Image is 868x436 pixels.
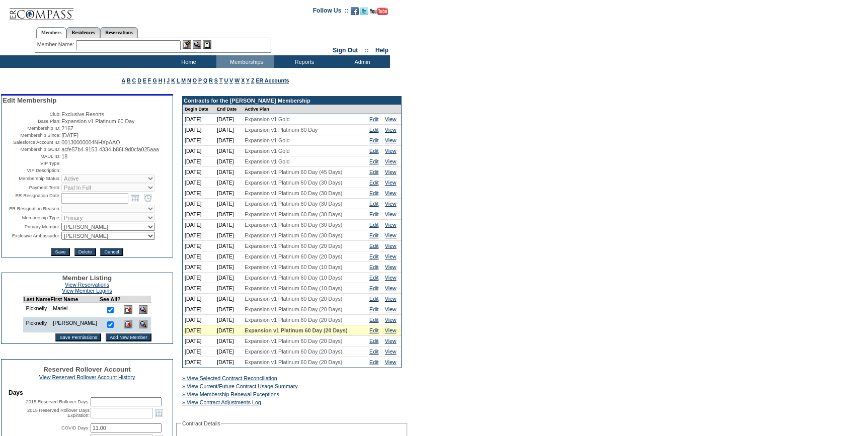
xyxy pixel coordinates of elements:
[183,105,215,114] td: Begin Date
[256,77,289,83] a: ER Accounts
[215,167,243,178] td: [DATE]
[61,111,104,117] span: Exclusive Resorts
[245,232,342,238] span: Expansion v1 Platinum 60 Day (30 Days)
[124,320,132,328] img: Delete
[183,156,215,167] td: [DATE]
[132,77,136,83] a: C
[385,264,397,270] a: View
[369,116,378,122] a: Edit
[385,296,397,302] a: View
[3,111,60,117] td: Club:
[124,305,132,314] img: Delete
[245,158,289,164] span: Expansion v1 Gold
[36,27,67,38] a: Members
[183,336,215,346] td: [DATE]
[385,232,397,238] a: View
[183,262,215,273] td: [DATE]
[385,222,397,228] a: View
[3,132,60,138] td: Membership Since:
[332,55,390,68] td: Admin
[167,77,170,83] a: J
[215,294,243,304] td: [DATE]
[183,114,215,125] td: [DATE]
[215,209,243,220] td: [DATE]
[351,7,359,15] img: Become our fan on Facebook
[100,296,121,303] td: See All?
[245,264,342,270] span: Expansion v1 Platinum 60 Day (10 Days)
[385,137,397,143] a: View
[369,158,378,164] a: Edit
[3,160,60,166] td: VIP Type:
[369,211,378,217] a: Edit
[61,153,67,159] span: 18
[183,40,191,49] img: b_edit.gif
[182,383,298,389] a: » View Current/Future Contract Usage Summary
[143,77,146,83] a: E
[385,338,397,344] a: View
[243,105,367,114] td: Active Plan
[27,408,90,418] label: 2015 Reserved Rollover Days Expiration:
[245,190,342,196] span: Expansion v1 Platinum 60 Day (30 Days)
[369,296,378,302] a: Edit
[61,118,134,124] span: Expansion v1 Platinum 60 Day
[375,47,388,54] a: Help
[215,357,243,368] td: [DATE]
[245,211,342,217] span: Expansion v1 Platinum 60 Day (30 Days)
[171,77,175,83] a: K
[139,320,147,328] img: View Dashboard
[369,338,378,344] a: Edit
[369,201,378,207] a: Edit
[215,315,243,325] td: [DATE]
[3,205,60,213] td: ER Resignation Reason:
[198,77,202,83] a: P
[65,282,109,288] a: View Reservations
[183,209,215,220] td: [DATE]
[61,125,73,131] span: 2167
[214,77,218,83] a: S
[183,273,215,283] td: [DATE]
[183,188,215,199] td: [DATE]
[385,158,397,164] a: View
[385,180,397,186] a: View
[215,346,243,357] td: [DATE]
[9,389,166,396] td: Days
[245,317,342,323] span: Expansion v1 Platinum 60 Day (20 Days)
[369,264,378,270] a: Edit
[215,114,243,125] td: [DATE]
[245,243,342,249] span: Expansion v1 Platinum 60 Day (20 Days)
[3,125,60,131] td: Membership ID:
[241,77,245,83] a: X
[55,333,101,341] input: Save Permissions
[385,201,397,207] a: View
[203,77,207,83] a: Q
[215,199,243,209] td: [DATE]
[245,137,289,143] span: Expansion v1 Gold
[215,125,243,135] td: [DATE]
[183,283,215,294] td: [DATE]
[385,306,397,312] a: View
[245,348,342,355] span: Expansion v1 Platinum 60 Day (20 Days)
[224,77,228,83] a: U
[183,230,215,241] td: [DATE]
[193,40,201,49] img: View
[183,346,215,357] td: [DATE]
[23,303,50,318] td: Picknelly
[61,425,90,430] label: COVID Days:
[183,97,401,105] td: Contracts for the [PERSON_NAME] Membership
[245,296,342,302] span: Expansion v1 Platinum 60 Day (20 Days)
[245,169,342,175] span: Expansion v1 Platinum 60 Day (45 Days)
[251,77,255,83] a: Z
[181,420,221,426] legend: Contract Details
[369,148,378,154] a: Edit
[369,348,378,355] a: Edit
[385,116,397,122] a: View
[148,77,151,83] a: F
[183,167,215,178] td: [DATE]
[370,10,388,16] a: Subscribe to our YouTube Channel
[245,338,342,344] span: Expansion v1 Platinum 60 Day (20 Days)
[385,348,397,355] a: View
[245,148,289,154] span: Expansion v1 Gold
[37,40,76,49] div: Member Name:
[333,47,358,54] a: Sign Out
[360,10,368,16] a: Follow us on Twitter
